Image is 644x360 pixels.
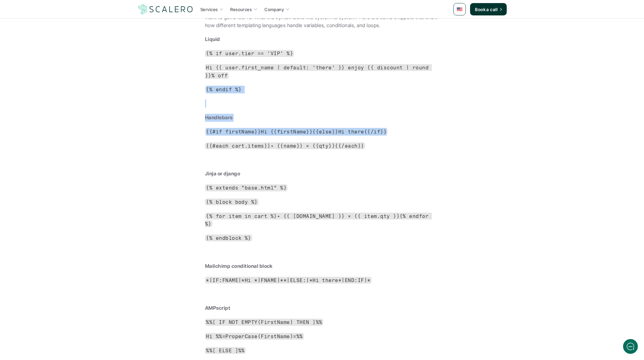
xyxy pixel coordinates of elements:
[475,6,497,13] p: Book a call
[200,6,218,13] p: Services
[205,277,372,284] code: *|IF:FNAME|*Hi *|FNAME|**|ELSE:|*Hi there*|END:IF|*
[205,184,288,191] code: {% extends "base.html" %}
[470,3,507,15] a: Book a call
[137,4,194,15] a: Scalero company logotype
[205,235,252,241] code: {% endblock %}
[137,3,194,15] img: Scalero company logotype
[205,305,230,311] strong: AMPscript
[205,86,243,93] code: {% endif %}
[205,213,432,227] code: {% for item in cart %}• {{ [DOMAIN_NAME] }} × {{ item.qty }}{% endfor %}
[205,50,294,57] code: {% if user.tier == 'VIP' %}
[205,36,220,42] strong: Liquid
[205,114,233,121] strong: Handlebars
[9,41,114,71] h2: Let us know if we can help with lifecycle marketing.
[205,263,273,269] strong: Mailchimp conditional block
[205,347,246,354] code: %%[ ELSE ]%%
[205,333,304,340] code: Hi %%=ProperCase(FirstName)=%%
[40,85,74,90] span: New conversation
[205,319,323,325] code: %%[ IF NOT EMPTY(FirstName) THEN ]%%
[205,64,432,79] code: Hi {{ user.first_name | default: 'there' }} enjoy {{ discount | round }}% off
[205,198,259,205] code: {% block body %}
[9,30,114,40] h1: Hi! Welcome to [GEOGRAPHIC_DATA].
[205,14,439,29] p: Want to get a feel for what the syntax looks like system to system? Here are some snippets that s...
[205,142,365,149] code: {{#each cart.items}}• {{name}} × {{qty}}{{/each}}
[623,339,638,354] iframe: gist-messenger-bubble-iframe
[264,6,284,13] p: Company
[230,6,252,13] p: Resources
[51,215,78,219] span: We run on Gist
[205,170,240,177] strong: Jinja or django
[205,128,388,135] code: {{#if firstName}}Hi {{firstName}}{{else}}Hi there{{/if}}
[10,82,114,94] button: New conversation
